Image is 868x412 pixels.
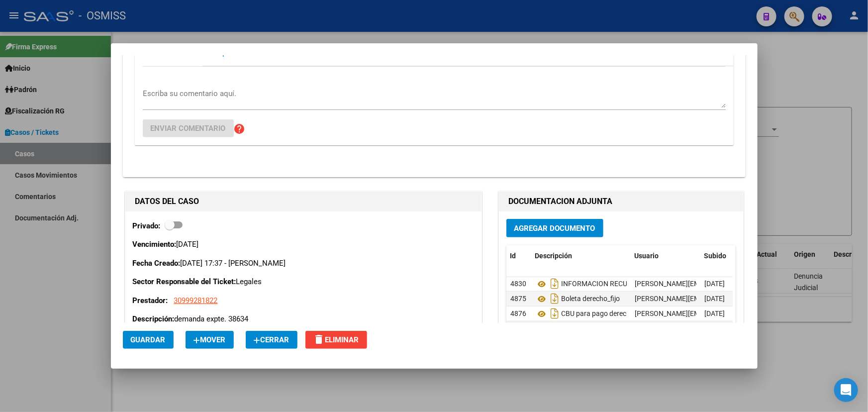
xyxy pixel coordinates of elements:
span: Guardar [131,335,166,344]
span: Mover [193,335,226,344]
div: 4830 [510,278,527,290]
datatable-header-cell: Subido [700,245,750,267]
datatable-header-cell: Descripción [531,245,631,267]
button: Eliminar [305,331,367,349]
button: Guardar [123,331,174,349]
i: Descargar documento [548,291,561,307]
span: Descripción [535,252,573,260]
span: Agregar Documento [514,224,595,233]
span: Usuario [635,252,659,260]
span: Id [510,252,516,260]
h1: DOCUMENTACION ADJUNTA [509,196,733,207]
span: 30999281822 [174,296,218,305]
button: Mover [186,331,234,349]
span: Boleta derecho_fijo [561,295,620,303]
span: Cerrar [254,335,289,344]
strong: Prestador: [133,296,168,305]
mat-icon: help [234,123,246,135]
span: [DATE] [704,280,725,288]
datatable-header-cell: Id [506,245,531,267]
span: [DATE] [704,309,725,317]
button: Enviar comentario [143,119,234,137]
i: Descargar documento [548,306,561,321]
p: demanda expte. 38634 [133,313,474,325]
strong: Descripción: [133,314,175,323]
p: [DATE] 17:37 - [PERSON_NAME] [133,258,474,269]
p: [DATE] [133,239,474,250]
div: Open Intercom Messenger [834,378,858,402]
button: Agregar Documento [506,219,603,237]
strong: Privado: [133,221,161,230]
i: Descargar documento [548,276,561,292]
span: INFORMACION RECURSO EXTRAORDINARIO Re_ Hospital Notti. Expte. 38634 [561,280,801,288]
span: Responder [210,48,246,57]
datatable-header-cell: Usuario [631,245,700,267]
mat-icon: delete [313,333,325,345]
span: Eliminar [313,335,359,344]
p: Legales [133,276,474,288]
span: CBU para pago derecho fijo [561,310,645,318]
span: Enviar comentario [151,124,226,133]
div: 4876 [510,308,527,319]
button: Cerrar [246,331,297,349]
strong: Vencimiento: [133,240,177,249]
span: Subido [704,252,727,260]
strong: Sector Responsable del Ticket: [133,277,236,286]
div: 4875 [510,293,527,305]
strong: Fecha Creado: [133,259,181,268]
strong: DATOS DEL CASO [135,197,199,206]
span: [DATE] [704,295,725,303]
